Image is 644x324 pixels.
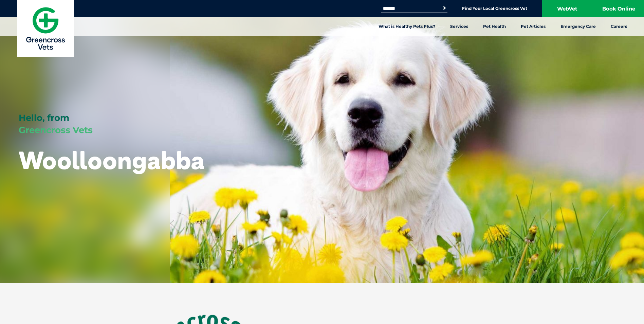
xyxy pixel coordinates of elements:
a: Pet Articles [513,17,553,36]
a: Find Your Local Greencross Vet [462,6,527,11]
a: What is Healthy Pets Plus? [371,17,443,36]
a: Emergency Care [553,17,603,36]
a: Services [443,17,476,36]
a: Careers [603,17,634,36]
h1: Woolloongabba [19,147,204,174]
button: Search [441,5,448,12]
span: Hello, from [19,112,69,123]
span: Greencross Vets [19,125,93,136]
a: Pet Health [476,17,513,36]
